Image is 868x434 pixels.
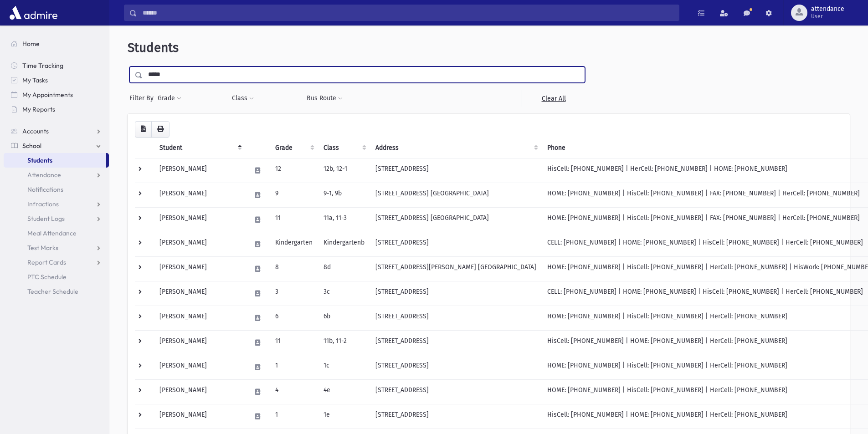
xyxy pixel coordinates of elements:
[154,281,246,306] td: [PERSON_NAME]
[318,256,370,281] td: 8d
[318,379,370,404] td: 4e
[4,73,109,87] a: My Tasks
[270,281,318,306] td: 3
[27,287,78,296] span: Teacher Schedule
[270,138,318,158] th: Grade: activate to sort column ascending
[270,355,318,379] td: 1
[522,90,585,107] a: Clear All
[157,90,182,107] button: Grade
[370,232,542,256] td: [STREET_ADDRESS]
[370,281,542,306] td: [STREET_ADDRESS]
[154,183,246,207] td: [PERSON_NAME]
[318,207,370,232] td: 11a, 11-3
[128,40,179,55] span: Students
[22,142,41,150] span: School
[370,379,542,404] td: [STREET_ADDRESS]
[270,379,318,404] td: 4
[22,61,63,70] span: Time Tracking
[4,168,109,182] a: Attendance
[4,87,109,102] a: My Appointments
[4,138,109,153] a: School
[318,330,370,355] td: 11b, 11-2
[27,273,67,281] span: PTC Schedule
[27,214,65,223] span: Student Logs
[4,36,109,51] a: Home
[306,90,343,107] button: Bus Route
[154,138,246,158] th: Student: activate to sort column descending
[154,404,246,429] td: [PERSON_NAME]
[270,183,318,207] td: 9
[22,91,73,99] span: My Appointments
[4,124,109,138] a: Accounts
[811,5,844,13] span: attendance
[4,270,109,284] a: PTC Schedule
[370,158,542,183] td: [STREET_ADDRESS]
[318,281,370,306] td: 3c
[370,404,542,429] td: [STREET_ADDRESS]
[27,200,59,208] span: Infractions
[231,90,254,107] button: Class
[318,138,370,158] th: Class: activate to sort column ascending
[318,232,370,256] td: Kindergartenb
[154,256,246,281] td: [PERSON_NAME]
[370,330,542,355] td: [STREET_ADDRESS]
[4,255,109,270] a: Report Cards
[27,171,61,179] span: Attendance
[370,207,542,232] td: [STREET_ADDRESS] [GEOGRAPHIC_DATA]
[135,121,152,138] button: CSV
[22,127,49,135] span: Accounts
[4,284,109,299] a: Teacher Schedule
[370,355,542,379] td: [STREET_ADDRESS]
[154,355,246,379] td: [PERSON_NAME]
[27,244,58,252] span: Test Marks
[4,226,109,240] a: Meal Attendance
[154,232,246,256] td: [PERSON_NAME]
[370,183,542,207] td: [STREET_ADDRESS] [GEOGRAPHIC_DATA]
[4,58,109,73] a: Time Tracking
[370,306,542,330] td: [STREET_ADDRESS]
[7,4,60,22] img: AdmirePro
[318,306,370,330] td: 6b
[270,158,318,183] td: 12
[4,153,106,168] a: Students
[27,156,52,164] span: Students
[154,158,246,183] td: [PERSON_NAME]
[370,138,542,158] th: Address: activate to sort column ascending
[270,207,318,232] td: 11
[811,13,844,20] span: User
[22,105,55,113] span: My Reports
[22,76,48,84] span: My Tasks
[129,93,157,103] span: Filter By
[27,185,63,194] span: Notifications
[154,330,246,355] td: [PERSON_NAME]
[4,197,109,211] a: Infractions
[270,256,318,281] td: 8
[270,232,318,256] td: Kindergarten
[22,40,40,48] span: Home
[151,121,169,138] button: Print
[270,330,318,355] td: 11
[4,211,109,226] a: Student Logs
[370,256,542,281] td: [STREET_ADDRESS][PERSON_NAME] [GEOGRAPHIC_DATA]
[270,404,318,429] td: 1
[27,229,77,237] span: Meal Attendance
[137,5,679,21] input: Search
[318,404,370,429] td: 1e
[318,158,370,183] td: 12b, 12-1
[4,102,109,117] a: My Reports
[318,183,370,207] td: 9-1, 9b
[4,240,109,255] a: Test Marks
[318,355,370,379] td: 1c
[270,306,318,330] td: 6
[4,182,109,197] a: Notifications
[154,207,246,232] td: [PERSON_NAME]
[154,379,246,404] td: [PERSON_NAME]
[154,306,246,330] td: [PERSON_NAME]
[27,258,66,266] span: Report Cards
